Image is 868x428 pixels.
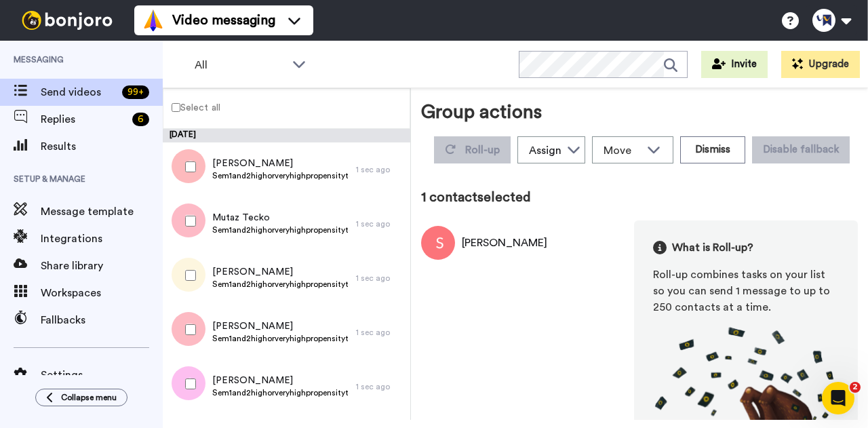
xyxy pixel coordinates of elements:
div: 1 sec ago [356,273,403,284]
span: Settings [41,367,163,383]
span: Send videos [41,84,117,100]
div: 6 [132,113,149,126]
label: Select all [163,99,220,115]
span: [PERSON_NAME] [212,265,349,279]
span: Message template [41,203,163,220]
img: bj-logo-header-white.svg [16,11,118,30]
span: Share library [41,258,163,274]
span: Mutaz Tecko [212,211,349,225]
span: [PERSON_NAME] [212,319,349,333]
button: Disable fallback [752,136,850,163]
span: [PERSON_NAME] [212,157,349,170]
span: What is Roll-up? [672,239,753,256]
span: [PERSON_NAME] [212,374,349,387]
img: Image of Ritu Sharma [421,226,455,260]
div: [PERSON_NAME] [462,235,547,251]
span: 2 [850,382,861,393]
span: Integrations [41,231,163,247]
button: Upgrade [781,51,860,78]
div: [DATE] [163,129,410,142]
span: Roll-up [465,144,500,155]
span: Sem1and2highorveryhighpropensitytoapplyandenrolUK [212,387,349,398]
button: Collapse menu [35,389,127,406]
img: vm-color.svg [142,9,164,31]
span: Replies [41,111,127,128]
div: Assign [529,142,561,159]
span: Sem1and2highorveryhighpropensitytoapplyandenrolUK [212,333,349,344]
span: Workspaces [41,285,163,301]
button: Dismiss [680,136,745,163]
span: Sem1and2highorveryhighpropensitytoapplyandenrolUK [212,170,349,181]
span: Results [41,138,163,155]
span: All [195,57,285,73]
button: Invite [701,51,768,78]
div: 1 sec ago [356,381,403,392]
div: 1 sec ago [356,164,403,175]
div: 1 sec ago [356,327,403,338]
iframe: Intercom live chat [822,382,854,414]
div: Roll-up combines tasks on your list so you can send 1 message to up to 250 contacts at a time. [653,267,839,315]
button: Roll-up [434,136,511,163]
div: 99 + [122,85,149,99]
span: Collapse menu [61,392,117,403]
span: Move [604,142,640,159]
span: Sem1and2highorveryhighpropensitytoapplyandenrolUK [212,225,349,235]
span: Sem1and2highorveryhighpropensitytoapplyandenrolUK [212,279,349,290]
div: 1 contact selected [421,188,858,207]
span: Video messaging [172,11,275,30]
div: Group actions [421,98,542,131]
input: Select all [172,103,180,112]
div: 1 sec ago [356,218,403,229]
span: Fallbacks [41,312,163,328]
